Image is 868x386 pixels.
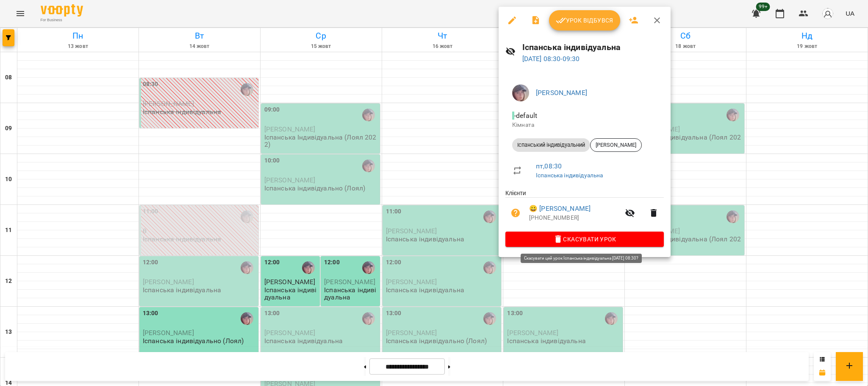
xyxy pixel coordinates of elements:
[536,172,603,179] a: Іспанська індивідуальна
[590,138,642,152] div: [PERSON_NAME]
[522,41,664,54] h6: Іспанська індивідуальна
[512,141,590,149] span: Іспанський індивідуальний
[505,232,664,247] button: Скасувати Урок
[512,84,529,101] img: c9ec0448b3d9a64ed7ecc1c82827b828.jpg
[505,203,526,223] button: Візит ще не сплачено. Додати оплату?
[536,162,562,170] a: пт , 08:30
[512,234,657,244] span: Скасувати Урок
[529,204,591,214] a: 😀 [PERSON_NAME]
[505,189,664,231] ul: Клієнти
[512,112,539,120] span: - default
[556,15,613,25] span: Урок відбувся
[529,214,620,222] p: [PHONE_NUMBER]
[536,89,587,97] a: [PERSON_NAME]
[522,55,580,63] a: [DATE] 08:30-09:30
[591,141,641,149] span: [PERSON_NAME]
[512,121,657,129] p: Кімната
[549,10,620,31] button: Урок відбувся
